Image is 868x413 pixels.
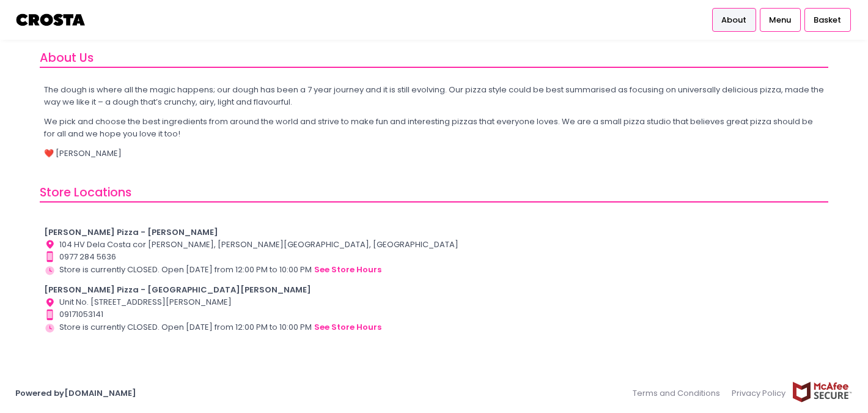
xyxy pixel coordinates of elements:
a: About [712,8,756,31]
div: Store Locations [40,184,828,203]
b: [PERSON_NAME] Pizza - [PERSON_NAME] [44,226,218,238]
div: Store is currently CLOSED. Open [DATE] from 12:00 PM to 10:00 PM [44,263,825,277]
div: 104 HV Dela Costa cor [PERSON_NAME], [PERSON_NAME][GEOGRAPHIC_DATA], [GEOGRAPHIC_DATA] [44,239,825,251]
div: 09171053141 [44,308,825,321]
button: see store hours [314,263,382,277]
span: Menu [769,14,791,26]
button: see store hours [314,321,382,334]
a: Privacy Policy [726,381,792,405]
span: About [721,14,746,26]
p: The dough is where all the magic happens; our dough has been a 7 year journey and it is still evo... [44,84,825,108]
div: About Us [40,49,828,68]
b: [PERSON_NAME] Pizza - [GEOGRAPHIC_DATA][PERSON_NAME] [44,284,311,296]
p: We pick and choose the best ingredients from around the world and strive to make fun and interest... [44,116,825,140]
a: Powered by[DOMAIN_NAME] [15,387,136,399]
a: Menu [760,8,801,31]
img: mcafee-secure [792,381,853,403]
img: logo [15,9,87,31]
div: 0977 284 5636 [44,251,825,263]
div: Store is currently CLOSED. Open [DATE] from 12:00 PM to 10:00 PM [44,321,825,334]
a: Terms and Conditions [633,381,726,405]
span: Basket [814,14,841,26]
div: Unit No. [STREET_ADDRESS][PERSON_NAME] [44,296,825,308]
p: ❤️ [PERSON_NAME] [44,147,825,160]
p: Crosta Pizzeria [40,17,828,41]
